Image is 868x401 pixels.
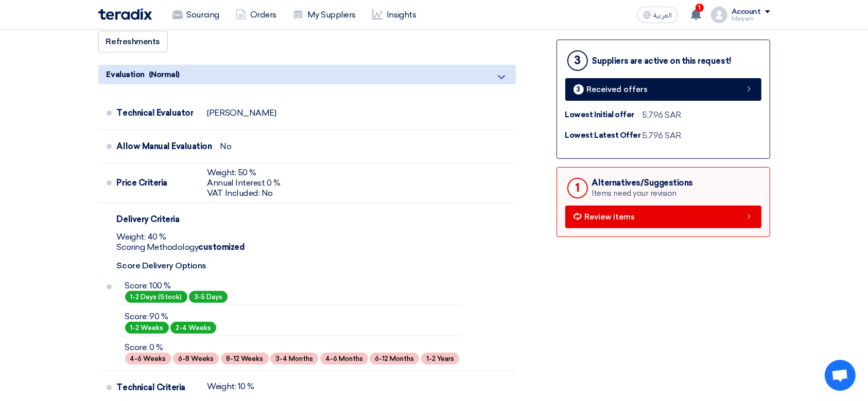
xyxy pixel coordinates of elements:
div: 3 [574,84,584,95]
span: العربية [653,12,672,19]
div: Suppliers are active on this request! [592,56,732,66]
span: 3-4 Months [270,353,318,364]
div: Technical Criteria [117,375,199,400]
span: Review items [585,213,635,221]
div: Alternatives/Suggestions [592,178,693,188]
span: 4-6 Months [320,353,368,364]
img: Teradix logo [98,8,152,20]
div: 3 [567,50,588,71]
div: 5,796 SAR [643,130,682,142]
span: 4-6 Weeks [125,353,171,364]
div: Technical Evaluator [117,101,199,125]
div: Account [732,8,761,16]
span: 1 [696,4,704,12]
div: 5,796 SAR [643,109,682,121]
div: Weight: 50 % [207,168,281,178]
span: 6-12 Months [370,353,419,364]
div: 1 [567,178,588,198]
a: Sourcing [164,4,228,26]
img: profile_test.png [711,7,727,23]
div: Open chat [825,360,856,391]
div: Price Criteria [117,171,199,195]
div: Score: 90 % [125,312,217,322]
div: [PERSON_NAME] [207,108,276,118]
div: VAT Included: No [207,188,281,198]
div: Weight: 40 % [117,232,463,242]
button: العربية [637,7,678,23]
span: Received offers [587,86,648,94]
a: Orders [228,4,285,26]
div: Weight: 10 % [207,381,254,392]
div: Annual Interest 0 % [207,178,281,188]
span: Evaluation [107,69,145,80]
a: Insights [364,4,424,26]
a: 3 Received offers [565,78,761,101]
div: Score: 0 % [125,342,459,353]
div: Scoring Methodology [117,242,463,252]
span: 3-5 Days [189,291,228,303]
div: Allow Manual Evaluation [117,134,212,159]
div: Delivery Criteria [117,207,199,232]
div: No [220,141,231,152]
b: customized [198,242,245,252]
span: 2-4 Weeks [170,322,216,334]
span: Refreshments [106,37,160,46]
h6: Score Delivery Options [117,261,463,270]
div: Lowest Initial offer [565,109,643,121]
a: Review items [565,206,761,228]
span: 6-8 Weeks [173,353,219,364]
span: 1-2 Years [421,353,459,364]
span: 8-12 Weeks [221,353,269,364]
span: 1-2 Weeks [125,322,169,334]
a: My Suppliers [285,4,364,26]
span: 1-2 Days (Stock) [125,291,187,303]
div: Maryam [732,16,770,22]
span: (Normal) [149,69,180,80]
div: Lowest Latest Offer [565,130,643,141]
div: Score: 100 % [125,281,228,291]
div: Items need your revision [592,188,693,199]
